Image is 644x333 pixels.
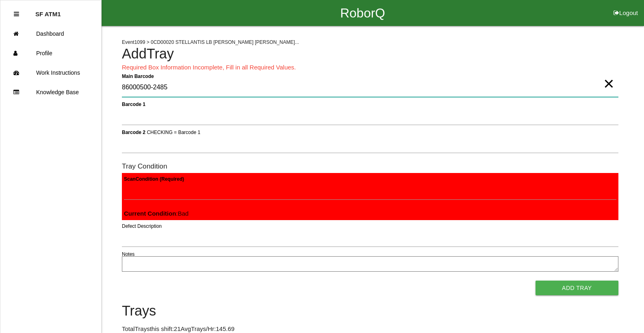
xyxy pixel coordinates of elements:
[122,303,618,319] h4: Trays
[122,78,618,97] input: Required
[122,63,618,72] p: Required Box Information Incomplete, Fill in all Required Values.
[0,63,101,82] a: Work Instructions
[124,176,184,182] b: Scan Condition (Required)
[603,67,614,84] span: Clear Input
[536,281,618,295] button: Add Tray
[122,101,145,107] b: Barcode 1
[122,46,618,62] h4: Add Tray
[0,43,101,63] a: Profile
[35,4,61,17] p: SF ATM1
[0,82,101,102] a: Knowledge Base
[122,162,618,170] h6: Tray Condition
[122,251,134,258] label: Notes
[0,24,101,43] a: Dashboard
[122,73,154,79] b: Main Barcode
[122,129,145,135] b: Barcode 2
[124,210,176,217] b: Current Condition
[122,223,162,230] label: Defect Description
[124,210,189,217] span: : Bad
[147,129,200,135] span: CHECKING = Barcode 1
[14,4,19,24] div: Close
[122,39,299,45] span: Event 1099 > 0CD00020 STELLANTIS LB [PERSON_NAME] [PERSON_NAME]...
